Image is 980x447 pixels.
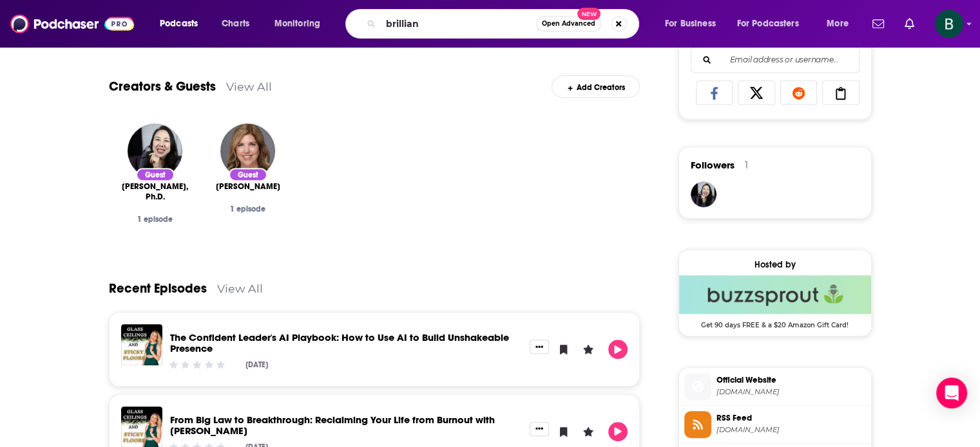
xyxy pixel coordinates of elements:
[542,21,595,27] span: Open Advanced
[119,181,191,202] a: Mary Poffenroth, Ph.D.
[684,373,866,400] a: Official Website[DOMAIN_NAME]
[818,14,865,34] button: open menu
[577,8,600,20] span: New
[168,360,226,370] div: Community Rating: 0 out of 5
[936,378,967,408] div: Open Intercom Messenger
[665,15,716,33] span: For Business
[716,412,866,424] span: RSS Feed
[222,15,249,33] span: Charts
[716,387,866,397] span: ericaandersonrooney.com
[121,324,162,365] img: The Confident Leader's AI Playbook: How to Use AI to Build Unshakeable Presence
[552,75,640,98] div: Add Creators
[245,360,268,369] div: [DATE]
[274,15,320,33] span: Monitoring
[579,422,598,441] button: Leave a Rating
[554,340,573,359] button: Bookmark Episode
[608,422,628,441] button: Play
[160,15,198,33] span: Podcasts
[691,159,735,171] span: Followers
[737,15,799,33] span: For Podcasters
[119,181,191,202] span: [PERSON_NAME], Ph.D.
[696,80,733,105] a: Share on Facebook
[822,80,860,105] a: Copy Link
[136,168,175,181] div: Guest
[554,422,573,441] button: Bookmark Episode
[265,14,337,34] button: open menu
[867,13,889,35] a: Show notifications dropdown
[702,48,849,72] input: Email address or username...
[935,10,963,38] button: Show profile menu
[745,160,748,171] div: 1
[170,414,495,437] a: From Big Law to Breakthrough: Reclaiming Your Life from Burnout with Charlene Gisele
[170,331,509,354] a: The Confident Leader's AI Playbook: How to Use AI to Build Unshakeable Presence
[229,168,267,181] div: Guest
[358,9,651,39] div: Search podcasts, credits, & more...
[579,340,598,359] button: Leave a Rating
[899,13,919,35] a: Show notifications dropdown
[679,314,871,329] span: Get 90 days FREE & a $20 Amazon Gift Card!
[716,374,866,386] span: Official Website
[216,181,280,192] span: [PERSON_NAME]
[220,123,275,178] img: Keri Ohlrich
[684,411,866,438] a: RSS Feed[DOMAIN_NAME]
[109,280,207,296] a: Recent Episodes
[213,14,257,34] a: Charts
[608,340,628,359] button: Play
[226,80,272,93] a: View All
[381,14,536,34] input: Search podcasts, credits, & more...
[10,12,134,36] img: Podchaser - Follow, Share and Rate Podcasts
[151,14,215,34] button: open menu
[716,425,866,435] span: feeds.buzzsprout.com
[780,80,818,105] a: Share on Reddit
[935,10,963,38] span: Logged in as betsy46033
[935,10,963,38] img: User Profile
[530,422,549,436] button: Show More Button
[217,282,263,295] a: View All
[128,123,182,178] img: Mary Poffenroth, Ph.D.
[679,275,871,328] a: Buzzsprout Deal: Get 90 days FREE & a $20 Amazon Gift Card!
[691,47,860,73] div: Search followers
[536,16,601,32] button: Open AdvancedNew
[530,340,549,354] button: Show More Button
[216,181,280,192] a: Keri Ohlrich
[679,275,871,314] img: Buzzsprout Deal: Get 90 days FREE & a $20 Amazon Gift Card!
[691,181,716,207] img: marypoffenroth
[119,215,191,224] div: 1 episode
[729,14,818,34] button: open menu
[679,259,871,270] div: Hosted by
[109,78,216,95] a: Creators & Guests
[827,15,849,33] span: More
[656,14,732,34] button: open menu
[738,80,775,105] a: Share on X/Twitter
[212,205,284,214] div: 1 episode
